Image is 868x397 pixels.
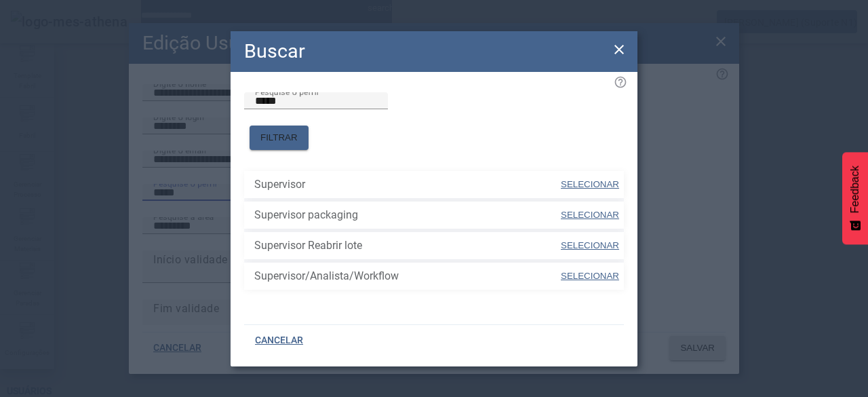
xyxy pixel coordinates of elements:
[254,268,559,284] span: Supervisor/Analista/Workflow
[260,131,298,145] span: FILTRAR
[561,271,619,281] span: SELECIONAR
[561,240,619,250] span: SELECIONAR
[254,207,559,223] span: Supervisor packaging
[559,203,620,227] button: SELECIONAR
[559,264,620,288] button: SELECIONAR
[561,210,619,220] span: SELECIONAR
[250,126,309,150] button: FILTRAR
[244,328,314,353] button: CANCELAR
[244,37,305,66] h2: Buscar
[559,233,620,258] button: SELECIONAR
[561,179,619,189] span: SELECIONAR
[254,238,559,254] span: Supervisor Reabrir lote
[842,152,868,244] button: Feedback - Mostrar pesquisa
[255,87,319,96] mat-label: Pesquise o perfil
[254,176,559,193] span: Supervisor
[849,166,861,213] span: Feedback
[559,172,620,197] button: SELECIONAR
[255,334,303,347] span: CANCELAR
